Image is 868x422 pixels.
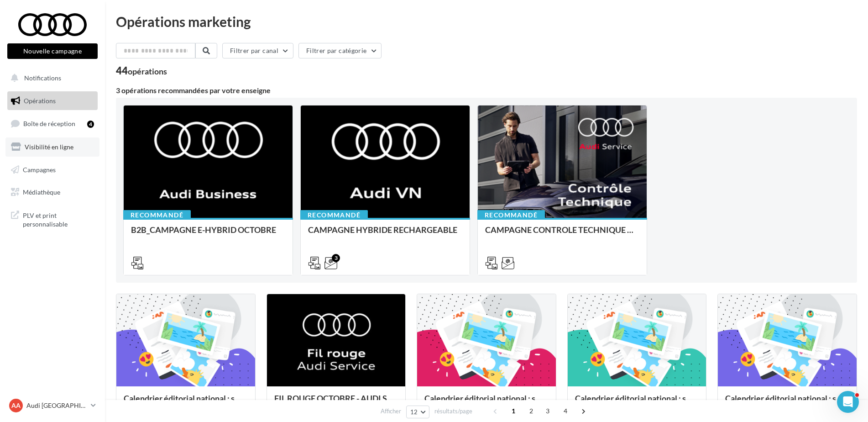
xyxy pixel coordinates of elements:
[298,43,382,58] button: Filtrer par catégorie
[485,225,639,243] div: CAMPAGNE CONTROLE TECHNIQUE 25€ OCTOBRE
[524,404,539,418] span: 2
[23,188,60,196] span: Médiathèque
[222,43,293,58] button: Filtrer par canal
[116,87,857,94] div: 3 opérations recommandées par votre enseigne
[131,225,285,243] div: B2B_CAMPAGNE E-HYBRID OCTOBRE
[410,408,418,416] span: 12
[300,210,368,220] div: Recommandé
[406,406,429,418] button: 12
[11,401,21,410] span: AA
[5,91,99,111] a: Opérations
[23,120,75,127] span: Boîte de réception
[308,225,462,243] div: CAMPAGNE HYBRIDE RECHARGEABLE
[25,143,73,151] span: Visibilité en ligne
[558,404,573,418] span: 4
[5,160,99,179] a: Campagnes
[123,210,191,220] div: Recommandé
[23,165,56,173] span: Campagnes
[5,206,99,232] a: PLV et print personnalisable
[381,407,401,416] span: Afficher
[332,254,340,262] div: 3
[477,210,545,220] div: Recommandé
[434,407,472,416] span: résultats/page
[575,394,699,412] div: Calendrier éditorial national : semaine du 15.09 au 21.09
[7,43,98,59] button: Nouvelle campagne
[424,394,549,412] div: Calendrier éditorial national : semaine du 22.09 au 28.09
[5,114,99,133] a: Boîte de réception4
[725,394,849,412] div: Calendrier éditorial national : semaine du 08.09 au 14.09
[7,397,98,414] a: AA Audi [GEOGRAPHIC_DATA]
[116,66,167,76] div: 44
[540,404,555,418] span: 3
[128,67,167,75] div: opérations
[124,394,248,412] div: Calendrier éditorial national : semaine du 29.09 au 05.10
[5,137,99,157] a: Visibilité en ligne
[24,97,56,105] span: Opérations
[5,69,96,88] button: Notifications
[23,209,94,229] span: PLV et print personnalisable
[5,183,99,202] a: Médiathèque
[26,401,87,410] p: Audi [GEOGRAPHIC_DATA]
[274,394,398,412] div: FIL ROUGE OCTOBRE - AUDI SERVICE
[87,121,94,128] div: 4
[116,15,857,28] div: Opérations marketing
[506,404,521,418] span: 1
[837,391,859,413] iframe: Intercom live chat
[24,74,61,82] span: Notifications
